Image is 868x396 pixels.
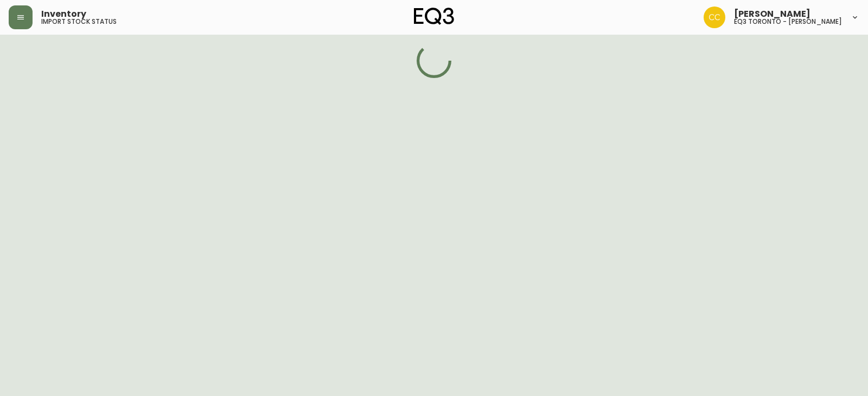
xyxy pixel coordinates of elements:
h5: import stock status [41,18,117,25]
span: [PERSON_NAME] [734,10,810,18]
img: ec7176bad513007d25397993f68ebbfb [704,7,725,28]
h5: eq3 toronto - [PERSON_NAME] [734,18,842,25]
img: logo [414,8,454,25]
span: Inventory [41,10,86,18]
